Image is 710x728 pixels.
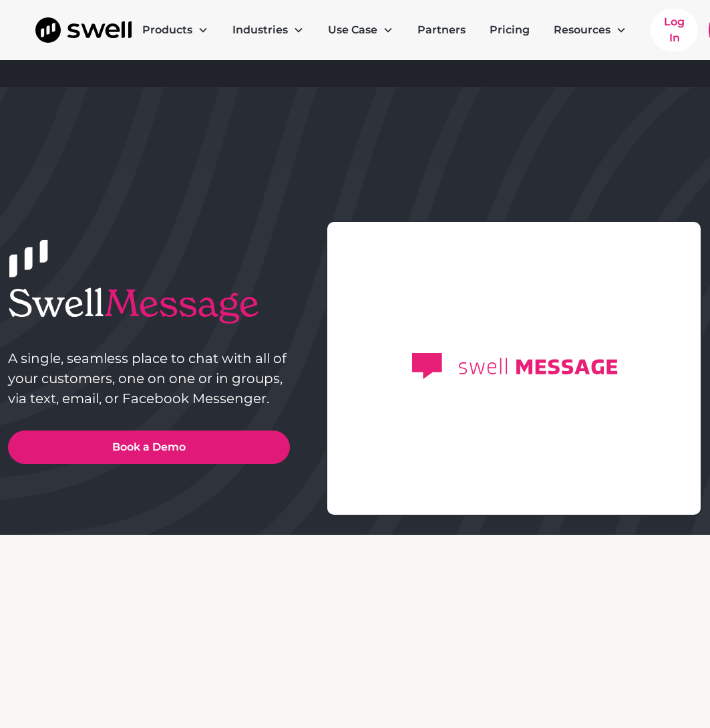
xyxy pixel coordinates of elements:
span: Message [104,279,259,327]
div: Use Case [328,22,377,38]
a: home [35,17,132,43]
a: Book a Demo [8,431,290,464]
a: Partners [407,17,476,43]
div: Industries [232,22,288,38]
div: Industries [222,17,315,43]
div: Use Case [317,17,404,43]
div: Products [132,17,219,43]
h1: Swell [8,281,290,326]
p: A single, seamless place to chat with all of your customers, one on one or in groups, via text, e... [8,348,290,408]
div: Resources [554,22,610,38]
a: Pricing [479,17,540,43]
a: Log In [651,9,698,51]
div: Resources [543,17,637,43]
div: Products [142,22,192,38]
